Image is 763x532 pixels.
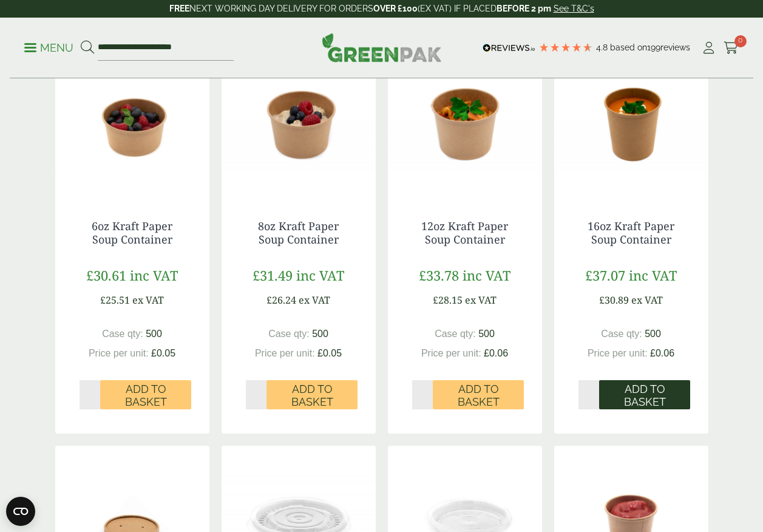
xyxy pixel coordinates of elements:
a: 12oz Kraft Paper Soup Container [421,219,508,247]
span: inc VAT [629,266,677,284]
span: 500 [312,329,328,339]
span: ex VAT [132,293,164,307]
span: £0.06 [650,348,674,358]
span: Based on [610,43,647,52]
a: See T&C's [554,4,594,13]
i: My Account [701,42,716,54]
span: Case qty: [435,329,476,339]
span: £0.05 [151,348,175,358]
span: Add to Basket [608,383,682,409]
img: Kraft 8oz with Porridge [222,44,376,196]
span: 199 [647,43,660,52]
span: £0.05 [317,348,342,358]
a: 0 [724,39,739,57]
strong: FREE [169,4,189,13]
button: Add to Basket [100,380,191,409]
i: Cart [724,42,739,54]
a: 6oz Kraft Paper Soup Container [92,219,172,247]
a: Menu [24,41,73,53]
span: £26.24 [266,293,296,307]
img: Kraft 16oz with Soup [554,44,708,196]
span: £30.89 [599,293,629,307]
span: ex VAT [465,293,497,307]
span: Add to Basket [441,383,515,409]
span: 0 [734,35,747,47]
span: reviews [660,43,690,52]
strong: OVER £100 [373,4,418,13]
span: Price per unit: [588,348,648,358]
span: inc VAT [130,266,178,284]
span: Case qty: [601,329,642,339]
span: 4.8 [596,43,610,52]
span: inc VAT [463,266,510,284]
span: Add to Basket [109,383,183,409]
span: Price per unit: [421,348,481,358]
button: Add to Basket [433,380,524,409]
span: £28.15 [433,293,463,307]
span: £30.61 [86,266,126,284]
img: GreenPak Supplies [322,33,442,62]
span: £0.06 [484,348,508,358]
p: Menu [24,41,73,55]
span: 500 [146,329,162,339]
span: 500 [478,329,495,339]
span: £33.78 [419,266,459,284]
strong: BEFORE 2 pm [497,4,551,13]
a: 8oz Kraft Paper Soup Container [258,219,339,247]
span: 500 [645,329,661,339]
span: £25.51 [100,293,130,307]
button: Add to Basket [266,380,358,409]
span: £31.49 [253,266,293,284]
span: Case qty: [102,329,143,339]
button: Open CMP widget [6,497,35,526]
span: Case qty: [268,329,310,339]
img: Soup container [55,44,209,196]
span: Price per unit: [255,348,315,358]
img: REVIEWS.io [483,44,535,52]
button: Add to Basket [599,380,690,409]
span: ex VAT [299,293,330,307]
span: £37.07 [585,266,625,284]
span: Price per unit: [89,348,149,358]
a: 16oz Kraft Paper Soup Container [588,219,674,247]
span: Add to Basket [275,383,349,409]
span: ex VAT [631,293,663,307]
span: inc VAT [296,266,344,284]
div: 4.79 Stars [538,42,593,53]
img: Kraft 12oz with Pasta [388,44,542,196]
